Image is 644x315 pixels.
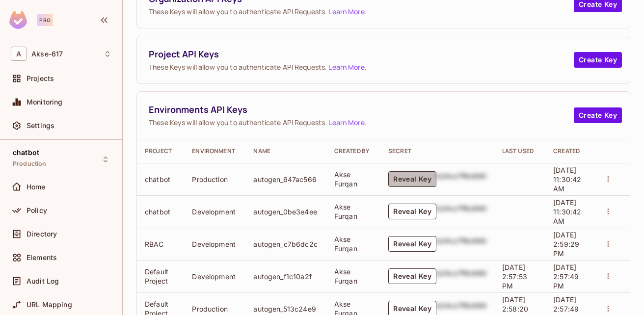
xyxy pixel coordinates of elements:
div: Environment [192,147,238,155]
div: Created By [334,147,373,155]
span: Audit Log [27,277,59,285]
div: Name [253,147,318,155]
a: Learn More [328,7,364,16]
button: actions [601,205,615,218]
td: Development [184,195,245,228]
td: Akse Furqan [326,228,380,260]
div: b24cc7f8c660 [436,268,486,284]
span: Projects [27,75,54,82]
span: [DATE] 2:57:49 PM [553,263,579,290]
td: Production [184,163,245,195]
span: chatbot [13,149,39,157]
a: Learn More [328,118,364,127]
div: Secret [388,147,486,155]
td: Default Project [137,260,184,292]
td: chatbot [137,163,184,195]
td: Development [184,228,245,260]
span: Monitoring [27,98,63,106]
td: chatbot [137,195,184,228]
span: [DATE] 2:57:53 PM [502,263,527,290]
td: autogen_f1c10a2f [245,260,326,292]
a: Learn More [328,62,364,72]
span: Directory [27,230,57,238]
div: b24cc7f8c660 [436,204,486,219]
button: Reveal Key [388,204,436,219]
td: Akse Furqan [326,195,380,228]
div: Last Used [502,147,537,155]
div: b24cc7f8c660 [436,236,486,252]
span: Elements [27,254,57,262]
span: [DATE] 11:30:42 AM [553,198,581,225]
td: RBAC [137,228,184,260]
td: autogen_c7b6dc2c [245,228,326,260]
div: b24cc7f8c660 [436,171,486,187]
td: Development [184,260,245,292]
button: Reveal Key [388,171,436,187]
img: SReyMgAAAABJRU5ErkJggg== [9,11,27,29]
button: Create Key [574,107,622,123]
span: Environments API Keys [149,104,574,116]
div: Pro [37,14,53,26]
button: actions [601,237,615,251]
span: Settings [27,122,54,130]
div: Created [553,147,586,155]
span: Project API Keys [149,48,574,60]
button: actions [601,269,615,283]
div: Project [145,147,176,155]
button: Reveal Key [388,268,436,284]
span: [DATE] 11:30:42 AM [553,166,581,193]
span: Policy [27,207,47,214]
span: These Keys will allow you to authenticate API Requests. . [149,7,574,16]
span: Workspace: Akse-617 [31,50,63,58]
td: autogen_0be3e4ee [245,195,326,228]
span: URL Mapping [27,301,72,309]
span: These Keys will allow you to authenticate API Requests. . [149,118,574,127]
span: A [11,47,27,61]
td: autogen_647ac566 [245,163,326,195]
span: These Keys will allow you to authenticate API Requests. . [149,62,574,72]
td: Akse Furqan [326,163,380,195]
span: Home [27,183,46,191]
button: Reveal Key [388,236,436,252]
button: actions [601,172,615,186]
td: Akse Furqan [326,260,380,292]
button: Create Key [574,52,622,68]
span: [DATE] 2:59:29 PM [553,231,579,258]
span: Production [13,160,47,168]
